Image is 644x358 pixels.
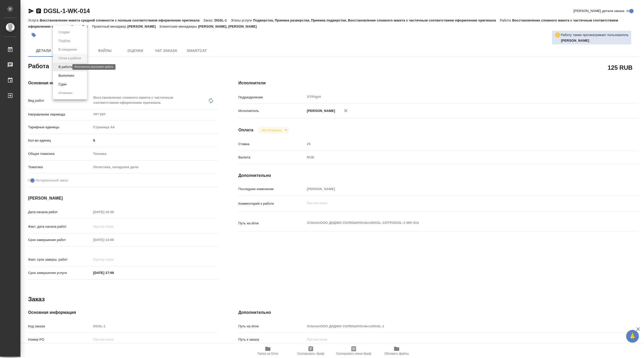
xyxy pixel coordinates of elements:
button: Отменен [57,90,74,96]
button: В работе [57,64,74,70]
button: Создан [57,29,71,35]
button: Выполнен [57,73,76,78]
button: Сдан [57,82,68,87]
button: Подбор [57,38,72,44]
button: Готов к работе [57,55,83,61]
button: В ожидании [57,47,78,52]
